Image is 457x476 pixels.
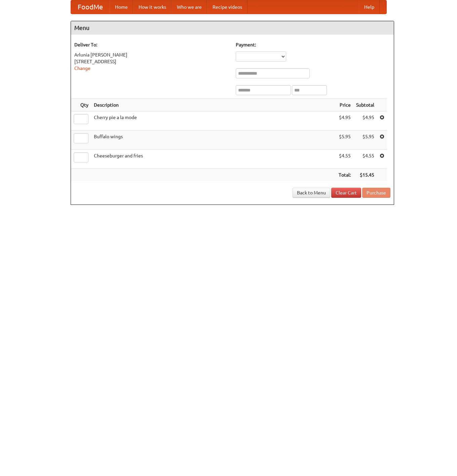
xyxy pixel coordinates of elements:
td: $4.95 [353,111,377,131]
a: Change [74,66,90,71]
td: Cherry pie a la mode [91,111,336,131]
a: Home [110,0,133,14]
a: Who we are [172,0,207,14]
a: FoodMe [71,0,110,14]
td: $4.55 [336,150,353,169]
th: Description [91,99,336,111]
a: Recipe videos [207,0,247,14]
td: $5.95 [353,131,377,150]
th: Price [336,99,353,111]
th: Subtotal [353,99,377,111]
h5: Deliver To: [74,41,229,48]
td: Buffalo wings [91,131,336,150]
a: Back to Menu [293,188,330,198]
td: $4.55 [353,150,377,169]
h5: Payment: [236,41,390,48]
a: How it works [133,0,172,14]
th: Qty [71,99,91,111]
h4: Menu [71,21,394,35]
th: Total: [336,169,353,181]
button: Purchase [362,188,390,198]
div: [STREET_ADDRESS] [74,58,229,65]
td: $4.95 [336,111,353,131]
td: Cheeseburger and fries [91,150,336,169]
a: Clear Cart [331,188,361,198]
th: $15.45 [353,169,377,181]
div: Arlunia [PERSON_NAME] [74,51,229,58]
a: Help [359,0,380,14]
td: $5.95 [336,131,353,150]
